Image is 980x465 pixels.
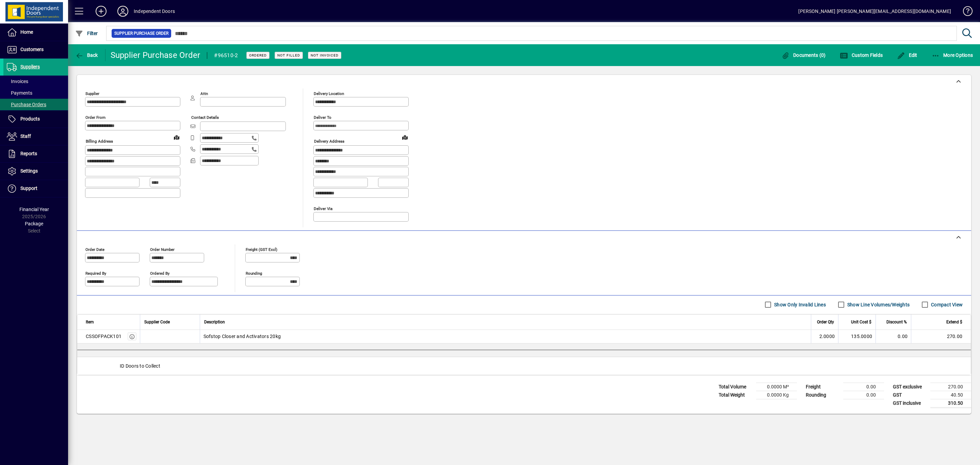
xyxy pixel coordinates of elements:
[851,318,871,326] span: Unit Cost $
[311,53,339,58] span: Not Invoiced
[843,383,884,391] td: 0.00
[897,52,917,58] span: Edit
[838,49,884,61] button: Custom Fields
[840,52,883,58] span: Custom Fields
[246,271,262,275] mat-label: Rounding
[7,90,32,96] span: Payments
[20,64,40,69] span: Suppliers
[3,41,68,58] a: Customers
[25,221,43,226] span: Package
[715,383,756,391] td: Total Volume
[85,271,106,275] mat-label: Required by
[911,330,971,343] td: 270.00
[876,330,911,343] td: 0.00
[150,247,175,252] mat-label: Order number
[150,271,169,275] mat-label: Ordered by
[200,91,208,96] mat-label: Attn
[204,318,225,326] span: Description
[3,99,68,110] a: Purchase Orders
[3,180,68,197] a: Support
[114,30,168,37] span: Supplier Purchase Order
[7,79,28,84] span: Invoices
[112,5,134,17] button: Profile
[930,49,975,61] button: More Options
[889,391,930,399] td: GST
[930,383,971,391] td: 270.00
[802,391,843,399] td: Rounding
[843,391,884,399] td: 0.00
[277,53,300,58] span: Not Filled
[90,5,112,17] button: Add
[3,24,68,41] a: Home
[134,6,175,17] div: Independent Doors
[111,50,200,61] div: Supplier Purchase Order
[715,391,756,399] td: Total Weight
[756,383,797,391] td: 0.0000 M³
[889,383,930,391] td: GST exclusive
[399,132,410,143] a: View on map
[203,333,281,340] span: Sofstop Closer and Activators 20kg
[214,50,238,61] div: #96510-2
[85,247,104,252] mat-label: Order date
[3,76,68,87] a: Invoices
[802,383,843,391] td: Freight
[782,52,826,58] span: Documents (0)
[144,318,170,326] span: Supplier Code
[817,318,834,326] span: Order Qty
[73,49,100,61] button: Back
[846,301,910,308] label: Show Line Volumes/Weights
[86,333,121,340] div: CSSOFPACK101
[19,207,49,212] span: Financial Year
[20,168,38,174] span: Settings
[20,133,31,139] span: Staff
[20,29,33,35] span: Home
[249,53,267,58] span: Ordered
[958,1,971,23] a: Knowledge Base
[85,91,99,96] mat-label: Supplier
[171,132,182,143] a: View on map
[85,115,105,120] mat-label: Order from
[3,145,68,162] a: Reports
[75,52,98,58] span: Back
[3,163,68,180] a: Settings
[73,27,100,39] button: Filter
[895,49,919,61] button: Edit
[756,391,797,399] td: 0.0000 Kg
[314,206,332,211] mat-label: Deliver via
[3,87,68,99] a: Payments
[3,128,68,145] a: Staff
[86,318,94,326] span: Item
[838,330,876,343] td: 135.0000
[246,247,277,252] mat-label: Freight (GST excl)
[886,318,907,326] span: Discount %
[773,301,826,308] label: Show Only Invalid Lines
[77,357,971,375] div: ID Doors to Collect
[3,111,68,128] a: Products
[889,399,930,407] td: GST inclusive
[932,52,973,58] span: More Options
[811,330,838,343] td: 2.0000
[7,102,46,107] span: Purchase Orders
[930,391,971,399] td: 40.50
[20,116,40,122] span: Products
[314,115,331,120] mat-label: Deliver To
[20,186,37,191] span: Support
[930,399,971,407] td: 310.50
[780,49,828,61] button: Documents (0)
[20,47,44,52] span: Customers
[68,49,105,61] app-page-header-button: Back
[798,6,951,17] div: [PERSON_NAME] [PERSON_NAME][EMAIL_ADDRESS][DOMAIN_NAME]
[314,91,344,96] mat-label: Delivery Location
[946,318,962,326] span: Extend $
[75,31,98,36] span: Filter
[930,301,963,308] label: Compact View
[20,151,37,156] span: Reports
